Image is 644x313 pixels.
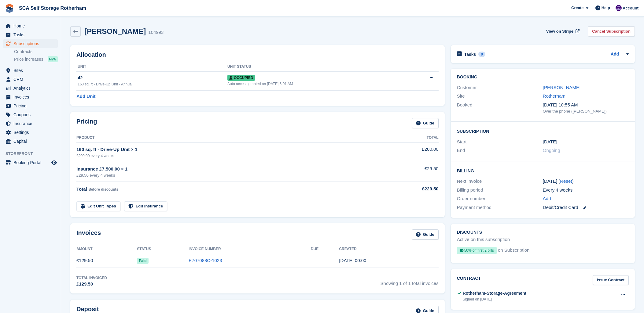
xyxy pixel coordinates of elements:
[457,84,543,91] div: Customer
[14,56,43,62] span: Price increases
[76,133,383,143] th: Product
[560,178,572,184] a: Reset
[13,158,50,167] span: Booking Portal
[457,230,629,235] h2: Discounts
[13,119,50,128] span: Insurance
[50,159,58,166] a: Preview store
[543,93,565,99] a: Rotherham
[543,102,629,109] div: [DATE] 10:55 AM
[3,31,58,39] a: menu
[412,118,439,128] a: Guide
[611,51,619,58] a: Add
[457,75,629,80] h2: Booking
[623,5,638,11] span: Account
[13,128,50,137] span: Settings
[148,29,164,36] div: 104993
[76,281,107,288] div: £129.50
[457,236,510,243] div: Active on this subscription
[457,139,543,146] div: Start
[543,85,580,90] a: [PERSON_NAME]
[5,4,14,13] img: stora-icon-8386f47178a22dfd0bd8f6a31ec36ba5ce8667c1dd55bd0f319d3a0aa187defe.svg
[76,166,383,173] div: Insurance £7,500.00 × 1
[3,102,58,110] a: menu
[137,258,148,264] span: Paid
[457,195,543,202] div: Order number
[17,3,89,13] a: SCA Self Storage Rotherham
[14,56,58,63] a: Price increases NEW
[78,74,227,81] div: 42
[84,27,146,35] h2: [PERSON_NAME]
[339,244,438,254] th: Created
[124,201,167,211] a: Edit Insurance
[544,26,581,36] a: View on Stripe
[457,147,543,154] div: End
[13,39,50,48] span: Subscriptions
[13,75,50,84] span: CRM
[137,244,189,254] th: Status
[383,185,439,192] div: £229.50
[593,275,629,285] a: Issue Contract
[616,5,622,11] img: Kelly Neesham
[48,56,58,62] div: NEW
[76,201,120,211] a: Edit Unit Types
[478,52,485,57] div: 0
[76,118,97,128] h2: Pricing
[463,297,526,302] div: Signed on [DATE]
[76,62,227,72] th: Unit
[3,128,58,137] a: menu
[3,66,58,75] a: menu
[543,204,629,211] div: Debit/Credit Card
[457,204,543,211] div: Payment method
[457,93,543,100] div: Site
[76,254,137,268] td: £129.50
[602,5,610,11] span: Help
[3,93,58,101] a: menu
[339,258,366,263] time: 2025-09-11 23:00:57 UTC
[76,153,383,159] div: £200.00 every 4 weeks
[76,186,87,192] span: Total
[464,52,476,57] h2: Tasks
[13,84,50,92] span: Analytics
[383,142,439,162] td: £200.00
[3,84,58,92] a: menu
[543,139,557,146] time: 2025-09-11 23:00:00 UTC
[13,22,50,30] span: Home
[457,178,543,185] div: Next invoice
[3,39,58,48] a: menu
[88,187,118,192] span: Before discounts
[3,158,58,167] a: menu
[457,167,629,174] h2: Billing
[76,244,137,254] th: Amount
[3,119,58,128] a: menu
[76,146,383,153] div: 160 sq. ft - Drive-Up Unit × 1
[546,28,573,34] span: View on Stripe
[76,229,101,239] h2: Invoices
[14,49,58,55] a: Contracts
[457,128,629,134] h2: Subscription
[76,51,439,58] h2: Allocation
[13,137,50,146] span: Capital
[3,22,58,30] a: menu
[227,75,255,81] span: Occupied
[543,148,560,153] span: Ongoing
[457,187,543,194] div: Billing period
[543,108,629,114] div: Over the phone ([PERSON_NAME])
[13,66,50,75] span: Sites
[588,26,635,36] a: Cancel Subscription
[498,247,529,257] span: on Subscription
[543,178,629,185] div: [DATE] ( )
[571,5,583,11] span: Create
[78,81,227,87] div: 160 sq. ft - Drive-Up Unit - Annual
[13,110,50,119] span: Coupons
[457,102,543,114] div: Booked
[189,244,311,254] th: Invoice Number
[13,93,50,101] span: Invoices
[3,137,58,146] a: menu
[457,275,481,285] h2: Contract
[311,244,339,254] th: Due
[543,187,629,194] div: Every 4 weeks
[383,133,439,143] th: Total
[463,290,526,297] div: Rotherham-Storage-Agreement
[76,172,383,178] div: £29.50 every 4 weeks
[13,31,50,39] span: Tasks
